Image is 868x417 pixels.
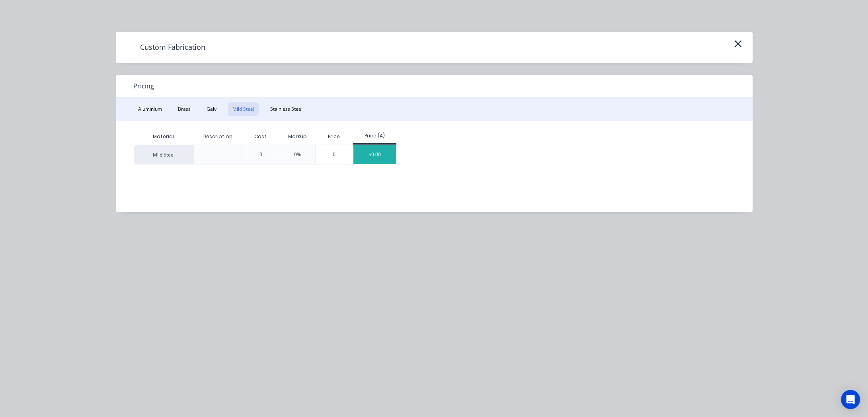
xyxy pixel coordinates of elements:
[841,390,860,409] div: Open Intercom Messenger
[134,129,193,145] div: Material
[242,129,280,145] div: Cost
[280,129,315,145] div: Markup
[316,145,353,164] div: 0
[133,102,167,116] button: Aluminium
[353,132,396,139] div: Price (A)
[133,81,154,91] span: Pricing
[202,102,221,116] button: Galv
[228,102,259,116] button: Mild Steel
[315,129,353,145] div: Price
[173,102,195,116] button: Brass
[134,145,193,164] div: Mild Steel
[294,151,301,158] div: 0%
[196,127,239,147] div: Description
[265,102,307,116] button: Stainless Steel
[353,145,396,164] div: $0.00
[128,40,217,55] h4: Custom Fabrication
[259,151,262,158] div: 0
